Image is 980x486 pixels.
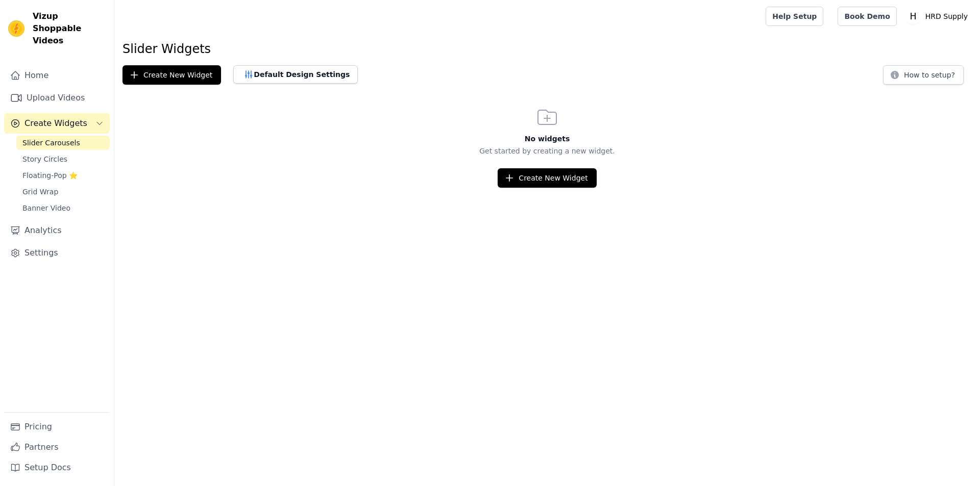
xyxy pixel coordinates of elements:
a: Analytics [4,220,110,241]
a: Slider Carousels [16,136,110,150]
a: Banner Video [16,201,110,215]
a: Upload Videos [4,88,110,108]
a: Home [4,65,110,86]
span: Story Circles [22,154,67,164]
a: Book Demo [838,7,896,26]
a: Setup Docs [4,457,110,478]
text: H [910,11,916,21]
span: Grid Wrap [22,187,58,197]
span: Banner Video [22,203,70,213]
button: Default Design Settings [233,65,358,84]
span: Vizup Shoppable Videos [33,10,106,47]
button: Create New Widget [122,65,221,85]
img: Vizup [8,20,24,37]
a: How to setup? [883,72,964,82]
button: How to setup? [883,65,964,85]
p: Get started by creating a new widget. [114,146,980,156]
button: Create New Widget [498,168,596,188]
a: Story Circles [16,152,110,166]
a: Partners [4,437,110,457]
p: HRD Supply [921,7,972,25]
span: Slider Carousels [22,138,80,148]
span: Floating-Pop ⭐ [22,170,78,181]
button: H HRD Supply [905,7,972,25]
a: Floating-Pop ⭐ [16,168,110,183]
a: Help Setup [766,7,823,26]
span: Create Widgets [24,117,87,130]
a: Pricing [4,417,110,437]
a: Grid Wrap [16,185,110,199]
h1: Slider Widgets [122,41,972,57]
button: Create Widgets [4,113,110,134]
h3: No widgets [114,134,980,144]
a: Settings [4,243,110,263]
